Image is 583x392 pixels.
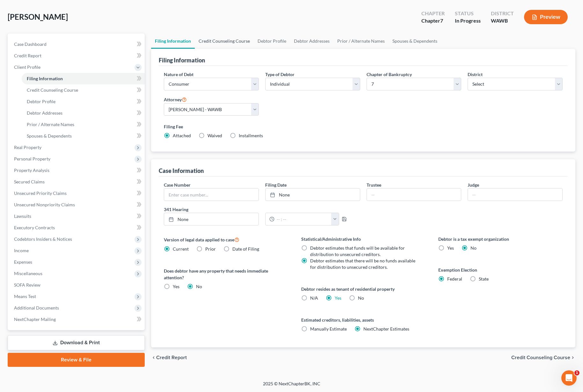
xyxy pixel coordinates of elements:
[164,71,193,78] label: Nature of Debt
[151,355,187,360] button: chevron_left Credit Report
[574,370,579,375] span: 1
[9,210,145,222] a: Lawsuits
[14,305,59,310] span: Additional Documents
[173,284,179,289] span: Yes
[561,370,577,386] iframe: Intercom live chat
[389,33,441,49] a: Spouses & Dependents
[164,123,563,130] label: Filing Fee
[265,71,295,78] label: Type of Debtor
[27,122,74,127] span: Prior / Alternate Names
[9,188,145,199] a: Unsecured Priority Claims
[363,326,409,331] span: NextChapter Estimates
[14,317,56,322] span: NextChapter Mailing
[164,267,288,281] label: Does debtor have any property that needs immediate attention?
[367,71,412,78] label: Chapter of Bankruptcy
[14,225,55,230] span: Executory Contracts
[455,10,481,17] div: Status
[310,326,347,331] span: Manually Estimate
[159,167,204,175] div: Case Information
[468,189,562,201] input: --
[468,71,483,78] label: District
[164,182,191,188] label: Case Number
[438,267,563,273] label: Exemption Election
[14,156,50,161] span: Personal Property
[14,294,36,299] span: Means Test
[421,10,445,17] div: Chapter
[438,236,563,242] label: Debtor is a tax exempt organization
[367,182,381,188] label: Trustee
[164,236,288,243] label: Version of legal data applied to case
[8,353,145,367] a: Review & File
[9,279,145,291] a: SOFA Review
[367,189,461,201] input: --
[274,213,332,225] input: -- : --
[9,314,145,325] a: NextChapter Mailing
[232,246,259,252] span: Date of Filing
[310,295,318,301] span: N/A
[511,355,570,360] span: Credit Counseling Course
[335,295,341,301] a: Yes
[333,33,389,49] a: Prior / Alternate Names
[570,355,575,360] i: chevron_right
[14,167,49,173] span: Property Analysis
[14,179,45,184] span: Secured Claims
[208,133,222,138] span: Waived
[173,246,189,252] span: Current
[22,119,145,130] a: Prior / Alternate Names
[14,259,32,265] span: Expenses
[22,96,145,107] a: Debtor Profile
[470,245,477,251] span: No
[491,17,514,25] div: WAWB
[310,258,415,270] span: Debtor estimates that there will be no funds available for distribution to unsecured creditors.
[265,182,287,188] label: Filing Date
[14,271,42,276] span: Miscellaneous
[254,33,290,49] a: Debtor Profile
[301,286,426,292] label: Debtor resides as tenant of residential property
[22,107,145,119] a: Debtor Addresses
[14,236,72,242] span: Codebtors Insiders & Notices
[8,12,68,21] span: [PERSON_NAME]
[14,282,40,288] span: SOFA Review
[14,145,41,150] span: Real Property
[9,39,145,50] a: Case Dashboard
[151,33,195,49] a: Filing Information
[440,18,443,24] span: 7
[14,202,75,207] span: Unsecured Nonpriority Claims
[9,222,145,233] a: Executory Contracts
[159,56,205,64] div: Filing Information
[511,355,575,360] button: Credit Counseling Course chevron_right
[9,165,145,176] a: Property Analysis
[479,276,489,282] span: State
[447,276,462,282] span: Federal
[14,41,47,47] span: Case Dashboard
[22,130,145,142] a: Spouses & Dependents
[421,17,445,25] div: Chapter
[14,248,29,253] span: Income
[491,10,514,17] div: District
[239,133,263,138] span: Installments
[173,133,191,138] span: Attached
[468,182,479,188] label: Judge
[164,96,187,103] label: Attorney
[14,190,67,196] span: Unsecured Priority Claims
[290,33,333,49] a: Debtor Addresses
[310,245,405,257] span: Debtor estimates that funds will be available for distribution to unsecured creditors.
[27,99,55,104] span: Debtor Profile
[27,133,72,139] span: Spouses & Dependents
[266,189,360,201] a: None
[161,206,363,213] label: 341 Hearing
[301,236,426,242] label: Statistical/Administrative Info
[156,355,187,360] span: Credit Report
[196,284,202,289] span: No
[164,213,259,225] a: None
[164,189,259,201] input: Enter case number...
[14,213,31,219] span: Lawsuits
[447,245,454,251] span: Yes
[9,50,145,61] a: Credit Report
[195,33,254,49] a: Credit Counseling Course
[8,335,145,350] a: Download & Print
[14,53,41,58] span: Credit Report
[27,76,63,81] span: Filing Information
[22,73,145,84] a: Filing Information
[110,381,473,392] div: 2025 © NextChapterBK, INC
